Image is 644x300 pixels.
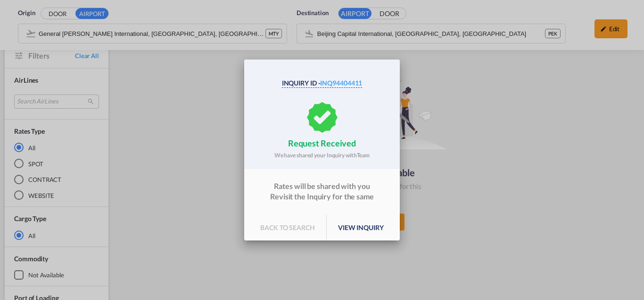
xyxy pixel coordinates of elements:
[320,79,362,87] span: INQ94404411
[357,152,370,159] b: Team
[244,60,400,241] md-dialog: Inquiry Id - ...
[307,102,338,133] md-icon: assets/icons/custom/approved-signal.svg
[274,152,370,160] p: We have shared your Inquiry with
[282,79,321,87] span: Inquiry Id -
[244,181,400,202] div: Rates will be shared with you Revisit the Inquiry for the same
[327,214,395,241] p: view inquiry
[249,214,327,241] p: back to search
[288,137,356,149] p: request received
